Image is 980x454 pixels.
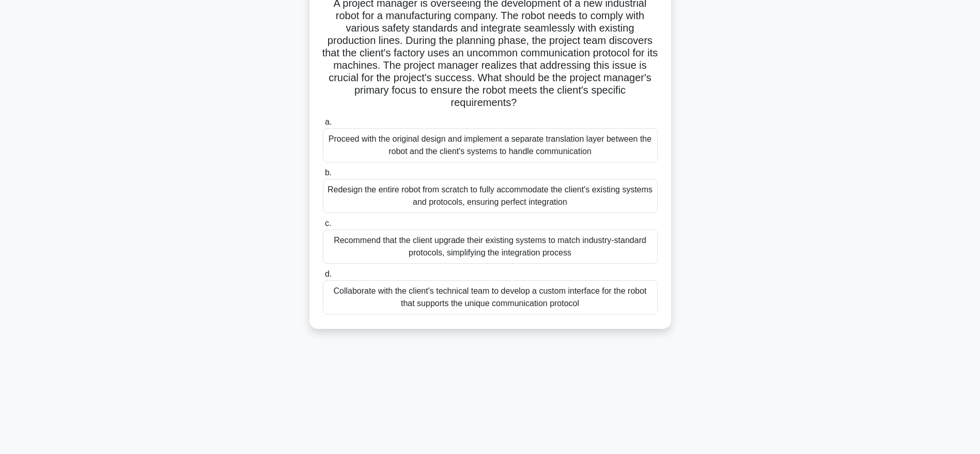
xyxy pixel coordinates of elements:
[325,219,331,228] span: c.
[325,168,332,177] span: b.
[323,179,658,213] div: Redesign the entire robot from scratch to fully accommodate the client's existing systems and pro...
[323,280,658,314] div: Collaborate with the client's technical team to develop a custom interface for the robot that sup...
[323,230,658,264] div: Recommend that the client upgrade their existing systems to match industry-standard protocols, si...
[325,117,332,126] span: a.
[323,128,658,162] div: Proceed with the original design and implement a separate translation layer between the robot and...
[325,269,332,278] span: d.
